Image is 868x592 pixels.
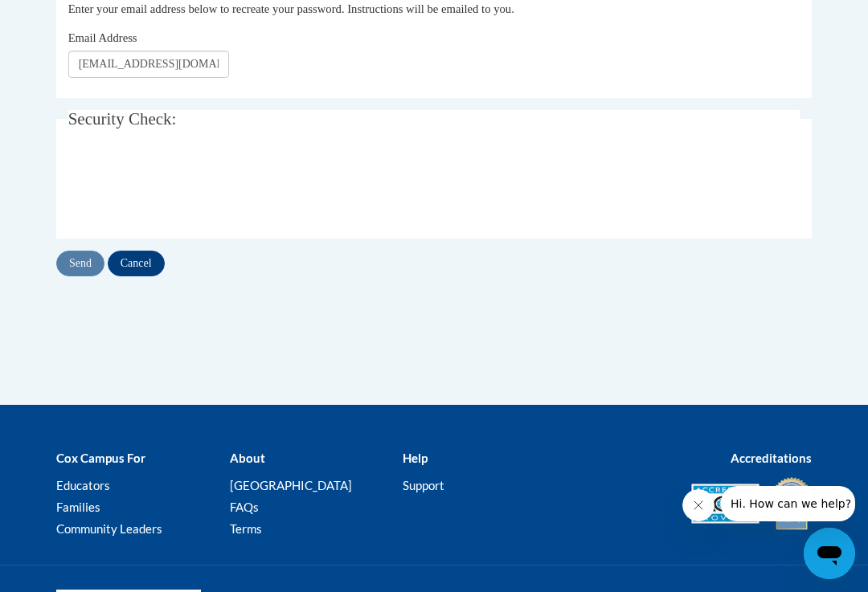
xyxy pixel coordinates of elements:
[403,451,428,465] b: Help
[731,451,812,465] b: Accreditations
[68,156,313,218] iframe: reCAPTCHA
[68,2,514,15] span: Enter your email address below to recreate your password. Instructions will be emailed to you.
[682,489,714,521] iframe: Close message
[403,478,444,492] a: Support
[56,451,145,465] b: Cox Campus For
[230,500,259,514] a: FAQs
[772,476,812,532] img: IDA® Accredited
[108,251,165,276] input: Cancel
[721,486,855,521] iframe: Message from company
[56,500,100,514] a: Families
[68,51,229,78] input: Email
[804,528,855,579] iframe: Button to launch messaging window
[56,478,110,492] a: Educators
[230,478,352,492] a: [GEOGRAPHIC_DATA]
[230,451,265,465] b: About
[691,484,759,524] img: Accredited IACET® Provider
[68,31,137,44] span: Email Address
[56,521,162,536] a: Community Leaders
[230,521,262,536] a: Terms
[68,109,177,129] span: Security Check:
